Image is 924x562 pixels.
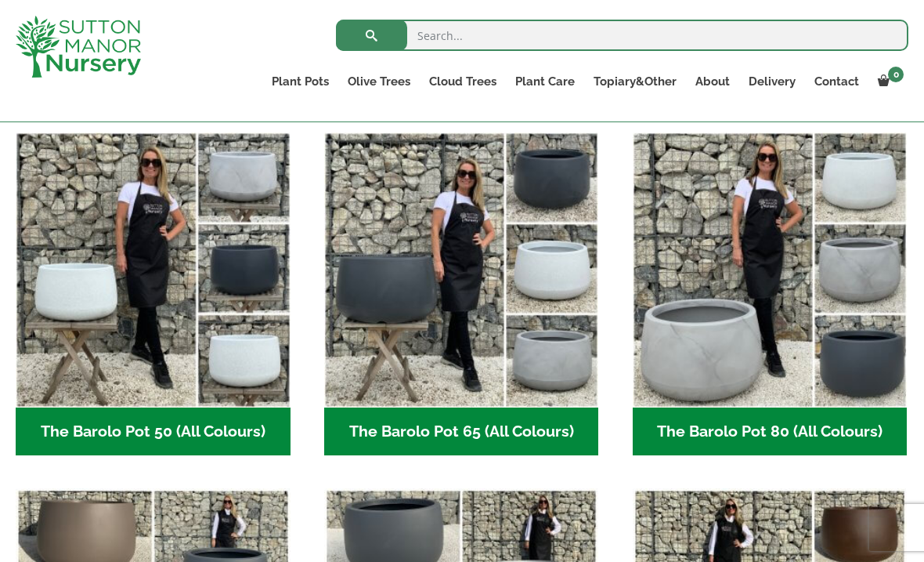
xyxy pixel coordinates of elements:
[324,132,599,455] a: Visit product category The Barolo Pot 65 (All Colours)
[336,20,908,51] input: Search...
[584,71,686,92] a: Topiary&Other
[420,71,506,92] a: Cloud Trees
[739,71,805,92] a: Delivery
[16,16,141,78] img: logo
[633,132,908,408] img: The Barolo Pot 80 (All Colours)
[16,132,291,408] img: The Barolo Pot 50 (All Colours)
[338,71,420,92] a: Olive Trees
[633,132,908,455] a: Visit product category The Barolo Pot 80 (All Colours)
[633,408,908,456] h2: The Barolo Pot 80 (All Colours)
[324,132,599,408] img: The Barolo Pot 65 (All Colours)
[686,71,739,92] a: About
[262,71,338,92] a: Plant Pots
[16,132,291,455] a: Visit product category The Barolo Pot 50 (All Colours)
[888,67,904,82] span: 0
[16,408,291,456] h2: The Barolo Pot 50 (All Colours)
[805,71,868,92] a: Contact
[868,71,908,92] a: 0
[506,71,584,92] a: Plant Care
[324,408,599,456] h2: The Barolo Pot 65 (All Colours)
